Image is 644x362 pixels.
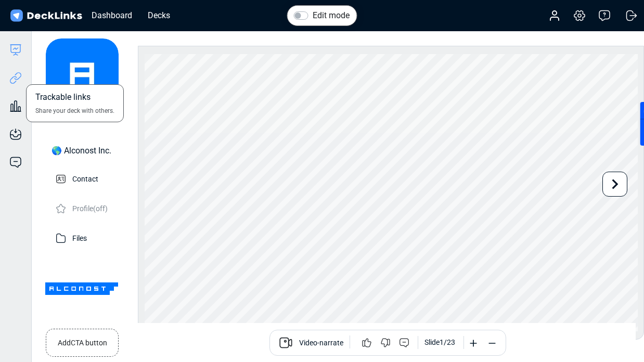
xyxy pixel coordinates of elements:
[313,9,350,22] label: Edit mode
[72,231,87,244] p: Files
[299,338,343,350] span: Video-narrate
[46,38,119,111] img: avatar
[35,91,91,106] span: Trackable links
[45,252,118,325] img: Company Banner
[72,201,108,214] p: Profile (off)
[424,337,455,348] div: Slide 1 / 23
[86,9,137,22] div: Dashboard
[72,172,98,185] p: Contact
[35,106,114,115] span: Share your deck with others.
[143,9,175,22] div: Decks
[51,145,111,157] div: 🌎 Alconost Inc.
[8,8,84,23] img: DeckLinks
[58,333,107,348] small: Add CTA button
